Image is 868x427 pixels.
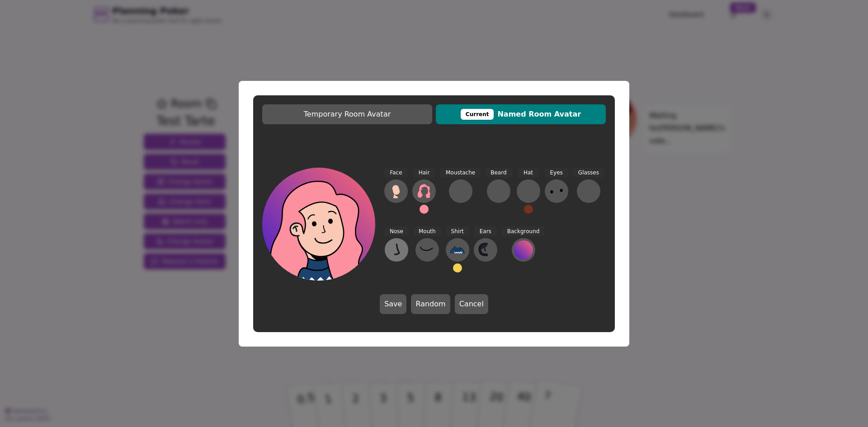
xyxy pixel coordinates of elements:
[413,226,441,237] span: Mouth
[436,104,606,124] button: CurrentNamed Room Avatar
[380,294,406,314] button: Save
[413,168,435,178] span: Hair
[384,226,409,237] span: Nose
[461,109,494,120] div: This avatar will be displayed in dedicated rooms
[573,168,604,178] span: Glasses
[485,168,512,178] span: Beard
[474,226,497,237] span: Ears
[411,294,450,314] button: Random
[267,109,428,120] span: Temporary Room Avatar
[262,104,432,124] button: Temporary Room Avatar
[518,168,538,178] span: Hat
[440,168,481,178] span: Moustache
[545,168,568,178] span: Eyes
[455,294,488,314] button: Cancel
[440,109,601,120] span: Named Room Avatar
[502,226,545,237] span: Background
[384,168,407,178] span: Face
[446,226,469,237] span: Shirt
